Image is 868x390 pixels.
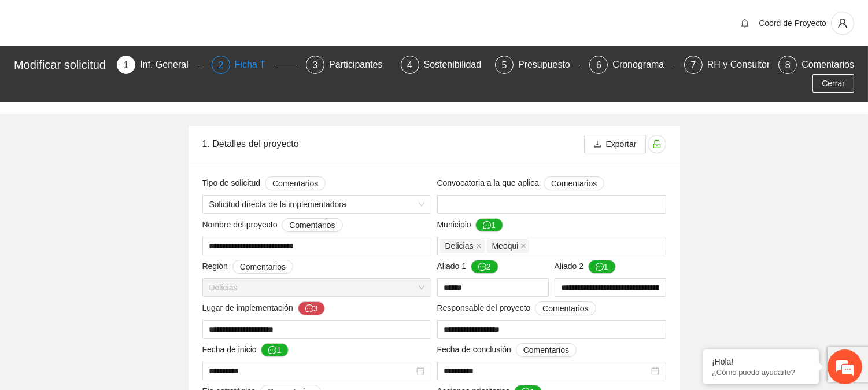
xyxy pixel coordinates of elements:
button: Tipo de solicitud [265,176,326,190]
div: Cronograma [612,56,673,74]
span: Delicias [440,239,485,253]
span: 7 [690,60,696,70]
span: close [476,243,482,249]
div: 1. Detalles del proyecto [202,127,584,160]
button: Aliado 2 [588,260,616,274]
div: 2Ficha T [212,56,297,74]
span: Fecha de inicio [202,343,289,357]
span: Meoqui [492,240,519,252]
span: Cerrar [822,77,845,90]
div: ¡Hola! [712,357,810,366]
span: Comentarios [542,302,588,315]
button: Nombre del proyecto [282,218,342,232]
div: 4Sostenibilidad [401,56,486,74]
span: message [483,221,491,230]
button: Fecha de conclusión [516,343,577,357]
span: Aliado 1 [437,260,498,274]
div: Modificar solicitud [14,56,110,74]
span: message [478,263,486,272]
span: Región [202,260,294,274]
span: message [596,263,604,272]
button: Cerrar [812,74,854,93]
span: message [305,304,313,314]
div: Participantes [329,56,392,74]
span: Estamos en línea. [67,128,160,245]
span: Delicias [445,240,474,252]
button: Lugar de implementación [298,301,326,315]
div: Inf. General [140,56,198,74]
button: Fecha de inicio [261,343,289,357]
button: downloadExportar [584,135,646,153]
span: 3 [313,60,318,70]
span: Nombre del proyecto [202,218,343,232]
button: unlock [648,135,666,153]
span: close [520,243,526,249]
div: 5Presupuesto [495,56,580,74]
span: Municipio [437,218,504,232]
span: Comentarios [272,177,318,190]
div: Minimizar ventana de chat en vivo [190,6,217,34]
p: ¿Cómo puedo ayudarte? [712,368,810,377]
button: Región [232,260,293,274]
span: Aliado 2 [555,260,616,274]
button: bell [736,14,754,32]
div: 8Comentarios [778,56,854,74]
div: RH y Consultores [707,56,789,74]
button: Responsable del proyecto [535,301,596,315]
span: Comentarios [551,177,597,190]
button: Convocatoria a la que aplica [544,176,604,190]
span: message [268,346,276,355]
div: Comentarios [801,56,854,74]
div: 6Cronograma [589,56,674,74]
span: Lugar de implementación [202,301,326,315]
div: Chatee con nosotros ahora [60,59,194,74]
span: Fecha de conclusión [437,343,577,357]
div: 1Inf. General [117,56,202,74]
div: Ficha T [235,56,275,74]
span: Comentarios [523,344,569,356]
div: Sostenibilidad [424,56,491,74]
span: Coord de Proyecto [759,19,826,28]
button: user [831,12,854,35]
span: download [593,140,601,149]
span: 8 [785,60,791,70]
span: Delicias [209,279,424,296]
span: user [832,18,854,28]
span: Meoqui [487,239,530,253]
span: 5 [502,60,507,70]
span: Responsable del proyecto [437,301,596,315]
div: 7RH y Consultores [684,56,769,74]
div: 3Participantes [306,56,391,74]
span: 6 [596,60,601,70]
span: 4 [407,60,412,70]
textarea: Escriba su mensaje y pulse “Intro” [6,264,220,304]
span: Comentarios [289,219,335,231]
span: 1 [124,60,129,70]
span: bell [736,19,754,28]
span: Tipo de solicitud [202,176,326,190]
span: 2 [218,60,223,70]
button: Municipio [475,218,503,232]
div: Presupuesto [518,56,579,74]
span: Convocatoria a la que aplica [437,176,605,190]
button: Aliado 1 [471,260,498,274]
span: Solicitud directa de la implementadora [209,196,424,213]
span: Exportar [606,138,637,150]
span: Comentarios [240,260,286,273]
span: unlock [648,139,666,149]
